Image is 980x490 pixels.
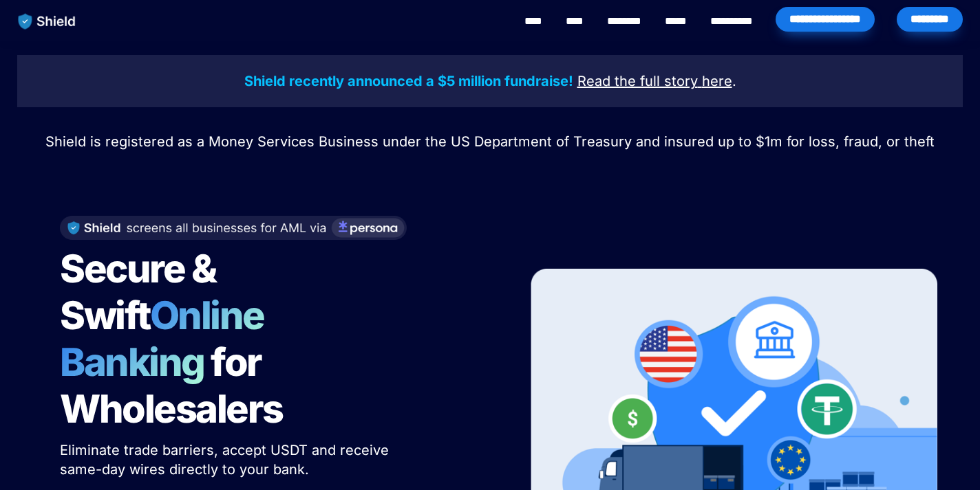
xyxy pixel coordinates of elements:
a: Read the full story [577,75,698,89]
span: Secure & Swift [60,245,222,339]
span: Eliminate trade barriers, accept USDT and receive same-day wires directly to your bank. [60,442,393,478]
u: here [702,73,732,89]
u: Read the full story [577,73,698,89]
a: here [702,75,732,89]
span: Online Banking [60,292,278,386]
strong: Shield recently announced a $5 million fundraise! [244,73,573,89]
img: website logo [12,7,83,36]
span: . [732,73,736,89]
span: Shield is registered as a Money Services Business under the US Department of Treasury and insured... [45,133,935,150]
span: for Wholesalers [60,339,283,432]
